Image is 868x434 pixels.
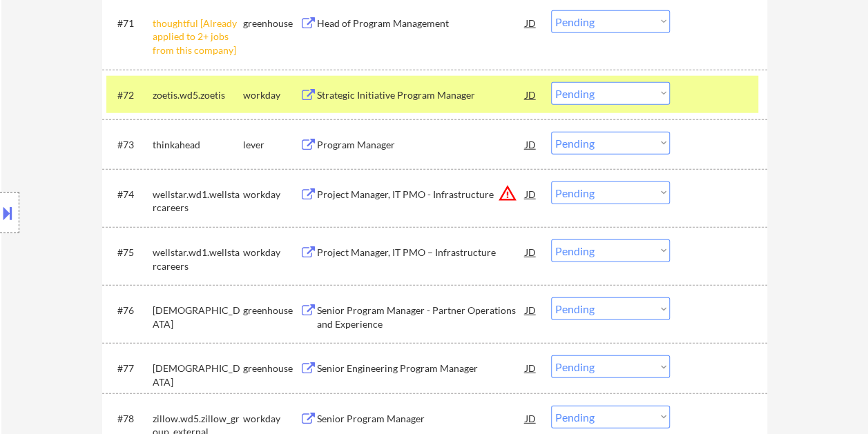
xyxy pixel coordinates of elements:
div: lever [243,138,300,152]
div: JD [524,355,538,380]
div: JD [524,239,538,264]
div: Project Manager, IT PMO - Infrastructure [317,188,525,201]
div: [DEMOGRAPHIC_DATA] [153,362,243,388]
button: warning_amber [498,184,517,203]
div: #77 [117,362,142,375]
div: greenhouse [243,362,300,375]
div: Senior Engineering Program Manager [317,362,525,375]
div: greenhouse [243,304,300,317]
div: #71 [117,17,142,30]
div: Head of Program Management [317,17,525,30]
div: workday [243,188,300,201]
div: JD [524,82,538,107]
div: workday [243,88,300,102]
div: Senior Program Manager [317,412,525,426]
div: JD [524,297,538,322]
div: #78 [117,412,142,426]
div: thoughtful [Already applied to 2+ jobs from this company] [153,17,243,57]
div: JD [524,406,538,431]
div: JD [524,10,538,35]
div: workday [243,246,300,259]
div: Project Manager, IT PMO – Infrastructure [317,246,525,259]
div: workday [243,412,300,426]
div: JD [524,181,538,206]
div: JD [524,132,538,157]
div: greenhouse [243,17,300,30]
div: Senior Program Manager - Partner Operations and Experience [317,304,525,331]
div: Strategic Initiative Program Manager [317,88,525,102]
div: Program Manager [317,138,525,152]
